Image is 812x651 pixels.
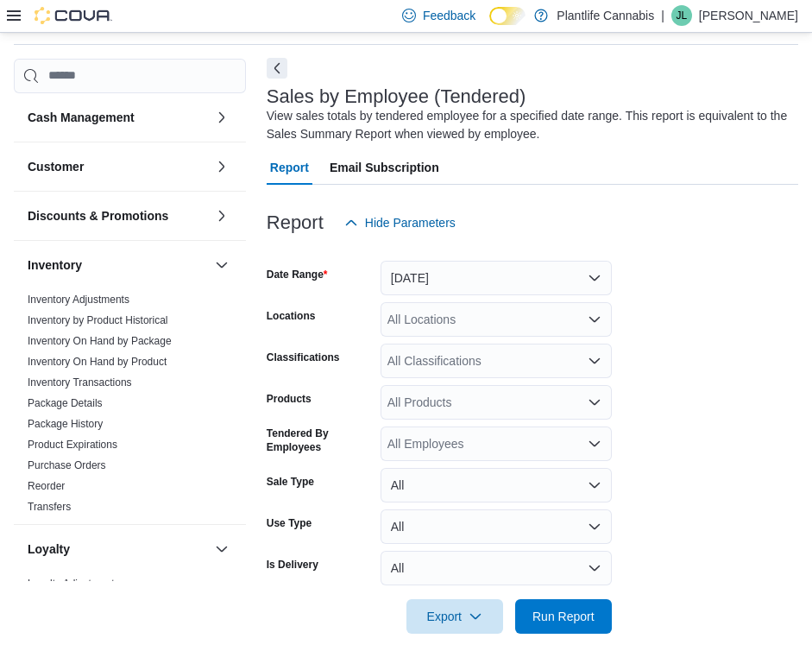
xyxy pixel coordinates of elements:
h3: Customer [28,158,84,175]
label: Sale Type [267,475,314,489]
label: Use Type [267,516,312,530]
span: Package History [28,417,103,431]
div: Jessi Loff [671,5,692,26]
button: Cash Management [28,109,208,126]
span: Purchase Orders [28,458,106,472]
h3: Discounts & Promotions [28,207,168,224]
button: All [381,551,612,585]
a: Inventory On Hand by Product [28,356,167,368]
span: Loyalty Adjustments [28,577,120,591]
label: Tendered By Employees [267,427,374,454]
a: Loyalty Adjustments [28,578,120,590]
button: Export [406,599,503,634]
button: Inventory [28,256,208,274]
button: Customer [28,158,208,175]
a: Product Expirations [28,439,117,451]
a: Purchase Orders [28,459,106,471]
button: Run Report [515,599,612,634]
button: Loyalty [28,540,208,558]
a: Transfers [28,501,71,513]
button: [DATE] [381,261,612,295]
span: Inventory by Product Historical [28,313,168,327]
button: Discounts & Promotions [28,207,208,224]
img: Cova [35,7,112,24]
span: Inventory Transactions [28,376,132,389]
a: Inventory Adjustments [28,294,129,306]
button: Open list of options [588,313,601,326]
a: Package History [28,418,103,430]
button: Open list of options [588,354,601,368]
span: Export [417,599,493,634]
div: View sales totals by tendered employee for a specified date range. This report is equivalent to t... [267,107,790,143]
span: Run Report [532,608,595,625]
button: Loyalty [211,539,232,559]
div: Loyalty [14,573,246,622]
span: Email Subscription [330,150,439,185]
button: All [381,468,612,502]
span: Hide Parameters [365,214,456,231]
button: Next [267,58,287,79]
label: Locations [267,309,316,323]
div: Inventory [14,289,246,524]
h3: Cash Management [28,109,135,126]
span: Inventory On Hand by Product [28,355,167,369]
h3: Report [267,212,324,233]
span: Report [270,150,309,185]
span: Package Details [28,396,103,410]
p: Plantlife Cannabis [557,5,654,26]
button: Hide Parameters [337,205,463,240]
button: Cash Management [211,107,232,128]
button: Customer [211,156,232,177]
a: Inventory by Product Historical [28,314,168,326]
a: Inventory Transactions [28,376,132,389]
button: Open list of options [588,437,601,451]
label: Classifications [267,351,340,364]
span: JL [677,5,688,26]
p: | [661,5,664,26]
input: Dark Mode [489,7,526,25]
h3: Sales by Employee (Tendered) [267,86,526,107]
h3: Inventory [28,256,82,274]
button: All [381,509,612,544]
p: [PERSON_NAME] [699,5,798,26]
span: Reorder [28,479,65,493]
span: Feedback [423,7,475,24]
a: Inventory On Hand by Package [28,335,172,347]
label: Is Delivery [267,558,318,572]
span: Inventory On Hand by Package [28,334,172,348]
button: Open list of options [588,395,601,409]
a: Package Details [28,397,103,409]
span: Product Expirations [28,438,117,452]
label: Date Range [267,268,328,281]
span: Inventory Adjustments [28,293,129,307]
label: Products [267,392,312,406]
a: Reorder [28,480,65,492]
button: Inventory [211,255,232,275]
span: Transfers [28,500,71,514]
span: Dark Mode [489,25,490,26]
h3: Loyalty [28,540,70,558]
button: Discounts & Promotions [211,205,232,226]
